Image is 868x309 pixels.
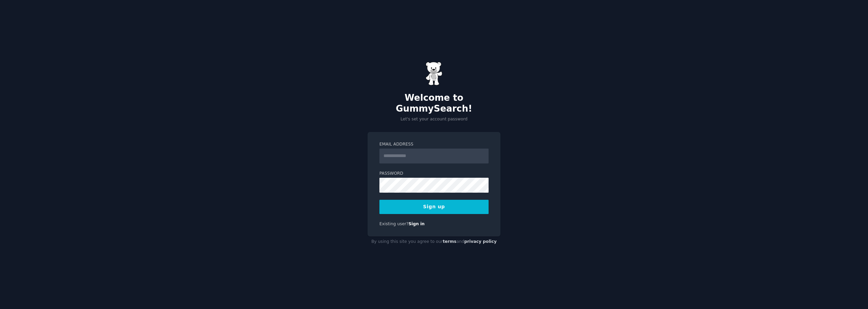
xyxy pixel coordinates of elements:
[379,141,489,148] label: Email Address
[464,239,497,244] a: privacy policy
[379,221,409,226] span: Existing user?
[368,236,500,247] div: By using this site you agree to our and
[368,93,500,114] h2: Welcome to GummySearch!
[426,62,442,85] img: Gummy Bear
[409,221,425,226] a: Sign in
[368,116,500,122] p: Let's set your account password
[443,239,456,244] a: terms
[379,171,489,177] label: Password
[379,200,489,214] button: Sign up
